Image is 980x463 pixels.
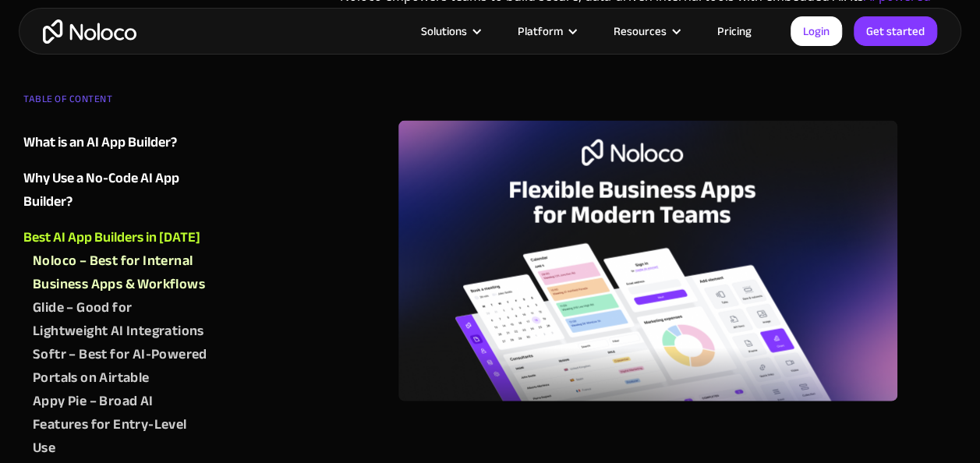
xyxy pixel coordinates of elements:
[33,249,207,296] a: Noloco – Best for Internal Business Apps & Workflows
[23,131,177,154] div: What is an AI App Builder?
[23,226,200,249] div: Best AI App Builders in [DATE]
[698,21,771,41] a: Pricing
[340,62,957,93] p: ‍
[854,16,937,46] a: Get started
[402,21,498,41] div: Solutions
[23,87,207,118] div: TABLE OF CONTENT
[23,167,207,214] a: Why Use a No-Code AI App Builder?
[594,21,698,41] div: Resources
[33,296,207,343] a: Glide – Good for Lightweight AI Integrations
[498,21,594,41] div: Platform
[340,429,957,460] p: ‍
[33,343,207,390] a: Softr – Best for AI-Powered Portals on Airtable
[43,19,136,44] a: home
[23,131,207,154] a: What is an AI App Builder?
[791,16,842,46] a: Login
[614,21,667,41] div: Resources
[421,21,467,41] div: Solutions
[518,21,563,41] div: Platform
[23,226,207,249] a: Best AI App Builders in [DATE]
[33,390,207,460] a: Appy Pie – Broad AI Features for Entry-Level Use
